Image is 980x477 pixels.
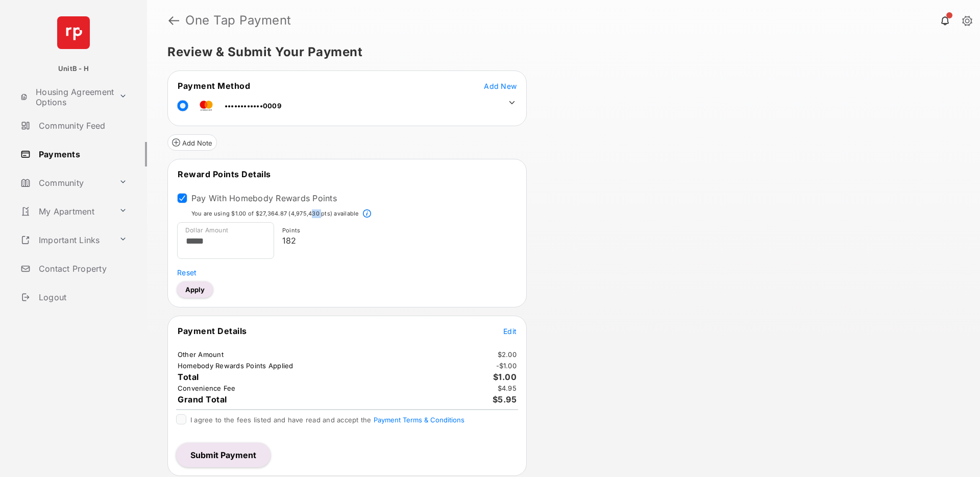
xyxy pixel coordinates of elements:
a: Community Feed [16,113,147,138]
span: Edit [503,327,517,336]
a: Housing Agreement Options [16,85,115,109]
button: Reset [177,267,197,277]
span: Add New [484,82,517,90]
span: Grand Total [178,394,227,404]
span: I agree to the fees listed and have read and accept the [190,416,464,424]
p: UnitB - H [58,64,89,74]
a: My Apartment [16,199,115,224]
button: Add New [484,81,517,91]
a: Contact Property [16,256,147,281]
a: Community [16,171,115,195]
td: - $1.00 [496,361,518,370]
button: I agree to the fees listed and have read and accept the [374,416,464,424]
img: svg+xml;base64,PHN2ZyB4bWxucz0iaHR0cDovL3d3dy53My5vcmcvMjAwMC9zdmciIHdpZHRoPSI2NCIgaGVpZ2h0PSI2NC... [57,16,90,49]
span: Reward Points Details [178,169,271,179]
span: Total [178,372,199,382]
button: Apply [177,281,213,298]
p: 182 [282,234,513,247]
span: $1.00 [493,372,517,382]
strong: One Tap Payment [185,14,291,27]
a: Important Links [16,228,115,252]
button: Submit Payment [176,443,271,467]
p: Points [282,226,513,235]
span: Payment Details [178,326,247,336]
td: Convenience Fee [177,384,236,393]
td: Homebody Rewards Points Applied [177,361,294,370]
a: Payments [16,142,147,166]
td: Other Amount [177,350,224,359]
span: Reset [177,268,197,277]
span: Payment Method [178,81,250,91]
label: Pay With Homebody Rewards Points [191,193,337,203]
td: $4.95 [497,384,517,393]
td: $2.00 [497,350,517,359]
span: $5.95 [493,394,517,404]
button: Add Note [167,134,217,151]
button: Edit [503,326,517,336]
h5: Review & Submit Your Payment [167,46,951,58]
a: Logout [16,285,147,309]
span: ••••••••••••0009 [225,102,281,110]
p: You are using $1.00 of $27,364.87 (4,975,430 pts) available [191,209,359,218]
